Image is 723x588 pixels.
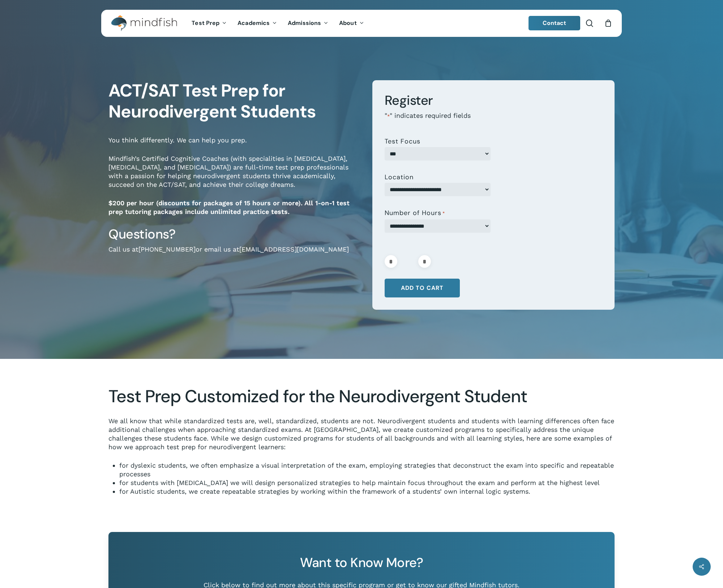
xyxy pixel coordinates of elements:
span: Academics [238,19,270,27]
p: You think differently. We can help you prep. [108,136,361,154]
header: Main Menu [101,10,622,37]
a: Contact [529,16,581,30]
a: Test Prep [186,20,232,26]
button: Add to cart [385,279,460,297]
li: for students with [MEDICAL_DATA] we will design personalized strategies to help maintain focus th... [119,478,614,487]
h3: Want to Know More? [131,554,592,571]
a: Admissions [282,20,334,26]
span: Admissions [288,19,321,27]
p: We all know that while standardized tests are, well, standardized, students are not. Neurodiverge... [108,417,614,461]
h3: Register [385,92,603,109]
span: Test Prep [192,19,219,27]
label: Location [385,173,414,181]
a: About [334,20,369,26]
a: Academics [232,20,282,26]
label: Number of Hours [385,209,445,217]
p: Call us at or email us at [108,245,361,263]
a: [PHONE_NUMBER] [138,245,196,253]
p: Mindfish’s Certified Cognitive Coaches (with specialities in [MEDICAL_DATA], [MEDICAL_DATA], and ... [108,154,361,199]
li: for dyslexic students, we often emphasize a visual interpretation of the exam, employing strategi... [119,461,614,478]
a: [EMAIL_ADDRESS][DOMAIN_NAME] [239,245,349,253]
span: About [339,19,357,27]
h1: ACT/SAT Test Prep for Neurodivergent Students [108,80,361,122]
span: Contact [543,19,566,27]
input: Product quantity [399,255,416,268]
strong: $200 per hour (discounts for packages of 15 hours or more). All 1-on-1 test prep tutoring package... [108,199,350,215]
li: for Autistic students, we create repeatable strategies by working within the framework of a stude... [119,487,614,496]
h2: Test Prep Customized for the Neurodivergent Student [108,386,614,407]
nav: Main Menu [186,10,369,37]
h3: Questions? [108,226,361,243]
label: Test Focus [385,138,420,145]
p: " " indicates required fields [385,111,603,130]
